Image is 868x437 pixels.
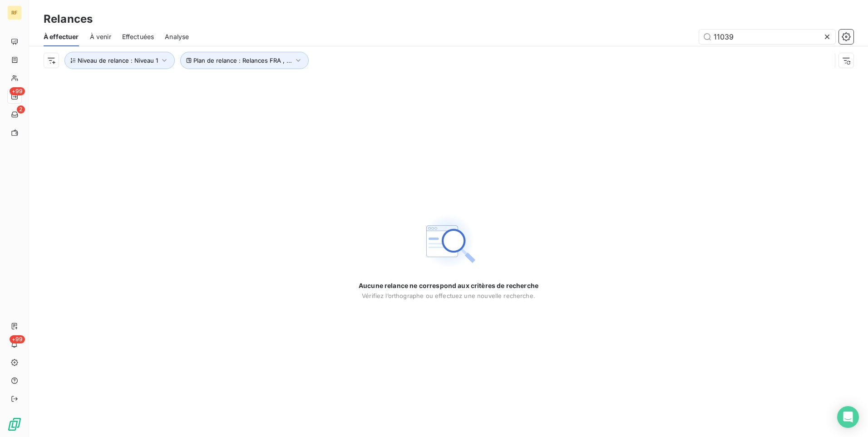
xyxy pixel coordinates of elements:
span: 2 [17,105,25,114]
span: +99 [10,87,25,95]
div: Open Intercom Messenger [837,406,859,428]
input: Rechercher [699,30,835,44]
h3: Relances [44,11,93,27]
span: Plan de relance : Relances FRA , ... [193,57,292,64]
img: Logo LeanPay [7,417,22,432]
img: Empty state [419,212,478,270]
div: RF [7,5,22,20]
span: À effectuer [44,32,79,41]
button: Niveau de relance : Niveau 1 [64,52,175,69]
span: Aucune relance ne correspond aux critères de recherche [359,281,538,290]
span: Analyse [165,32,189,41]
span: À venir [90,32,111,41]
span: Effectuées [122,32,154,41]
button: Plan de relance : Relances FRA , ... [180,52,309,69]
span: Vérifiez l’orthographe ou effectuez une nouvelle recherche. [362,292,535,299]
span: +99 [10,335,25,343]
span: Niveau de relance : Niveau 1 [78,57,158,64]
